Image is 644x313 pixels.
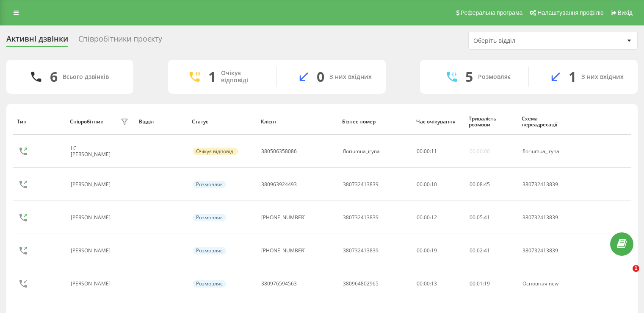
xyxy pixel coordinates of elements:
div: Активні дзвінки [6,34,68,48]
span: 00 [417,148,423,155]
span: 1 [633,265,639,272]
div: 380732413839 [343,182,379,187]
span: 19 [484,280,490,287]
div: : : [417,148,437,154]
span: 02 [477,247,483,254]
div: [PERSON_NAME] [71,215,113,221]
span: 00 [470,280,475,287]
div: Відділ [139,119,184,125]
div: 00:00:19 [417,248,460,254]
div: Бізнес номер [342,119,408,125]
div: Співробітники проєкту [78,34,162,48]
span: 00 [470,247,475,254]
div: Статус [192,119,253,125]
span: 41 [484,214,490,221]
span: Налаштування профілю [537,9,603,16]
span: Вихід [618,9,633,16]
span: Реферальна програма [461,9,523,16]
div: 380732413839 [522,215,574,221]
div: 1 [569,69,576,85]
div: [PHONE_NUMBER] [261,248,306,254]
div: Розмовляє [193,280,226,288]
div: LC [PERSON_NAME] [71,145,118,158]
span: 00 [470,181,475,188]
div: 380732413839 [343,215,379,221]
div: 6 [50,69,58,85]
div: 380732413839 [343,248,379,254]
div: З них вхідних [329,73,372,81]
div: 380732413839 [522,182,574,187]
div: [PHONE_NUMBER] [261,215,306,221]
div: Очікує відповіді [193,148,238,155]
div: [PERSON_NAME] [71,248,113,254]
iframe: Intercom live chat [615,265,636,285]
div: 5 [465,69,473,85]
span: 05 [477,214,483,221]
div: 0 [317,69,324,85]
div: 380964802965 [343,281,379,287]
div: Очікує відповіді [221,70,264,84]
span: 41 [484,247,490,254]
div: Розмовляє [478,73,511,81]
div: Тривалість розмови [469,116,514,128]
div: : : [470,281,490,287]
div: 00:00:10 [417,182,460,187]
div: Тип [17,119,62,125]
span: 00 [470,214,475,221]
div: Схема переадресації [522,116,574,128]
div: Розмовляє [193,247,226,254]
div: З них вхідних [581,73,624,81]
span: 01 [477,280,483,287]
div: : : [470,248,490,254]
div: 00:00:00 [470,148,490,154]
div: 380732413839 [522,248,574,254]
div: floriumua_iryna [522,148,574,154]
span: 45 [484,181,490,188]
span: 08 [477,181,483,188]
span: 00 [424,148,430,155]
div: 380506358086 [261,148,297,154]
div: Час очікування [416,119,461,125]
div: Розмовляє [193,214,226,221]
div: Оберіть відділ [473,37,575,45]
div: Всього дзвінків [63,73,109,81]
div: [PERSON_NAME] [71,281,113,287]
div: 1 [208,69,216,85]
div: Клієнт [261,119,334,125]
div: 380976594563 [261,281,297,287]
div: 00:00:12 [417,215,460,221]
div: 380963924493 [261,182,297,187]
div: Розмовляє [193,181,226,188]
div: Основная new [522,281,574,287]
div: Співробітник [70,119,103,125]
div: : : [470,182,490,187]
div: floriumua_iryna [343,148,380,154]
div: 00:00:13 [417,281,460,287]
span: 11 [431,148,437,155]
div: : : [470,215,490,221]
div: [PERSON_NAME] [71,182,113,187]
